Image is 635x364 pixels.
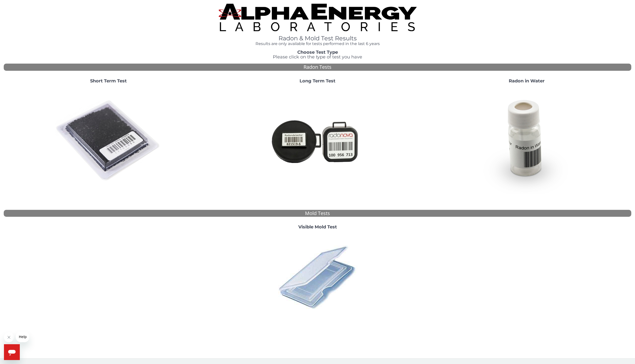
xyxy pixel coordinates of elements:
strong: Short Term Test [90,78,127,84]
iframe: Message from company [16,331,29,342]
span: Please click on the type of test you have [273,54,362,60]
img: Radtrak2vsRadtrak3.jpg [264,88,371,194]
strong: Choose Test Type [297,49,338,55]
strong: Long Term Test [300,78,335,84]
img: ShortTerm.jpg [55,88,162,194]
h1: Radon & Mold Test Results [192,35,443,42]
img: PI42764010.jpg [274,234,361,320]
iframe: Close message [4,332,14,342]
strong: Visible Mold Test [298,224,337,230]
div: Radon Tests [4,64,631,71]
img: TightCrop.jpg [219,4,417,31]
iframe: Button to launch messaging window [4,344,20,360]
img: RadoninWater.jpg [474,88,580,194]
h4: Results are only available for tests performed in the last 6 years [192,42,443,46]
div: Mold Tests [4,210,631,217]
strong: Radon in Water [509,78,545,84]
